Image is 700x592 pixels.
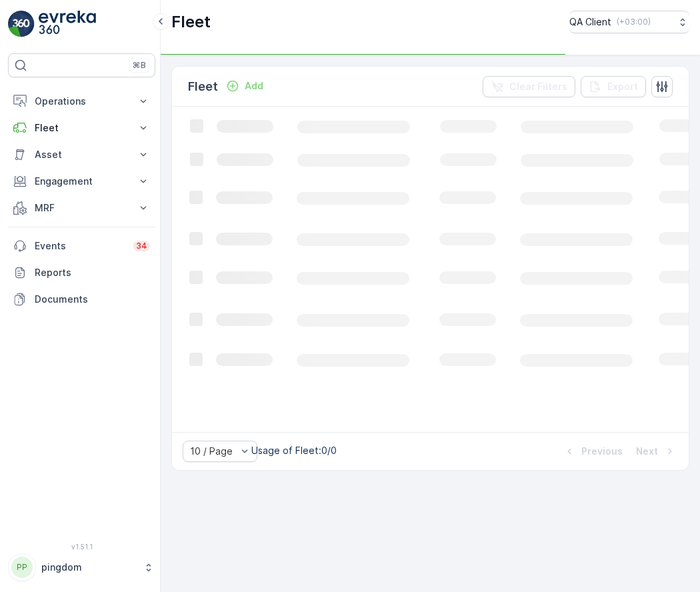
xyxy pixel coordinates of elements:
[136,241,147,251] p: 34
[561,443,624,459] button: Previous
[221,78,269,94] button: Add
[569,11,689,33] button: QA Client(+03:00)
[483,76,575,97] button: Clear Filters
[581,76,646,97] button: Export
[8,11,35,37] img: logo
[35,201,129,215] p: MRF
[8,88,155,115] button: Operations
[35,266,150,279] p: Reports
[35,239,125,253] p: Events
[251,444,337,457] p: Usage of Fleet : 0/0
[8,195,155,221] button: MRF
[509,80,567,93] p: Clear Filters
[8,141,155,168] button: Asset
[35,175,129,188] p: Engagement
[11,557,33,578] div: PP
[35,148,129,161] p: Asset
[8,168,155,195] button: Engagement
[617,17,651,27] p: ( +03:00 )
[8,543,155,551] span: v 1.51.1
[581,445,623,458] p: Previous
[8,286,155,313] a: Documents
[635,443,678,459] button: Next
[569,15,611,29] p: QA Client
[35,95,129,108] p: Operations
[41,561,137,574] p: pingdom
[8,259,155,286] a: Reports
[636,445,658,458] p: Next
[245,79,263,93] p: Add
[171,11,211,33] p: Fleet
[35,293,150,306] p: Documents
[8,233,155,259] a: Events34
[8,553,155,581] button: PPpingdom
[133,60,146,71] p: ⌘B
[188,77,218,96] p: Fleet
[35,121,129,135] p: Fleet
[607,80,638,93] p: Export
[8,115,155,141] button: Fleet
[39,11,96,37] img: logo_light-DOdMpM7g.png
